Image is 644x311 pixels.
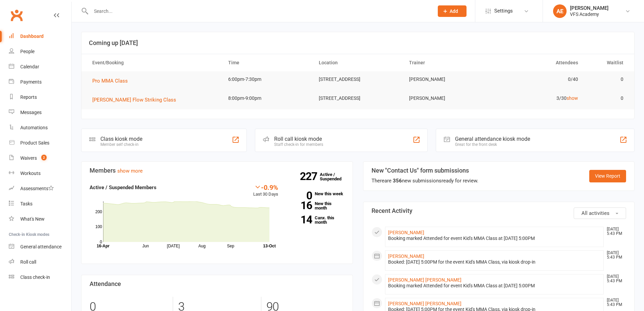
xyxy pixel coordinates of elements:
td: 0 [584,90,629,106]
td: 6:00pm-7:30pm [222,71,313,87]
div: Great for the front desk [455,142,530,147]
div: Booking marked Attended for event Kid's MMA Class at [DATE] 5:00PM [388,283,601,289]
th: Trainer [403,54,494,71]
button: [PERSON_NAME] Flow Striking Class [92,96,181,104]
time: [DATE] 5:43 PM [603,227,626,236]
button: Add [438,5,467,17]
th: Waitlist [584,54,629,71]
td: 3/30 [494,90,584,106]
div: Roll call [20,259,36,265]
a: Calendar [9,59,71,74]
a: Assessments [9,181,71,196]
td: 0/40 [494,71,584,87]
div: Tasks [20,201,32,206]
strong: 14 [288,215,312,225]
span: Pro MMA Class [92,78,128,84]
a: Clubworx [8,7,25,24]
div: Calendar [20,64,39,69]
th: Event/Booking [86,54,222,71]
time: [DATE] 5:43 PM [603,298,626,307]
strong: 356 [393,178,402,184]
a: Class kiosk mode [9,270,71,285]
div: Reports [20,94,37,100]
h3: Members [90,167,344,174]
strong: 0 [288,191,312,201]
a: [PERSON_NAME] [PERSON_NAME] [388,277,461,283]
th: Location [313,54,403,71]
div: Automations [20,125,48,130]
div: People [20,49,34,54]
a: show more [117,168,143,174]
a: Tasks [9,196,71,212]
a: Reports [9,90,71,105]
a: What's New [9,212,71,227]
div: Messages [20,110,42,115]
div: Member self check-in [100,142,142,147]
div: -0.9% [253,183,278,191]
div: [PERSON_NAME] [570,5,609,11]
button: Pro MMA Class [92,77,133,85]
td: [PERSON_NAME] [403,71,494,87]
a: Workouts [9,166,71,181]
div: Workouts [20,171,41,176]
td: [STREET_ADDRESS] [313,71,403,87]
time: [DATE] 5:43 PM [603,274,626,283]
a: Messages [9,105,71,120]
td: 8:00pm-9:00pm [222,90,313,106]
div: General attendance kiosk mode [455,136,530,142]
span: 2 [41,155,47,160]
h3: Coming up [DATE] [89,40,627,46]
a: People [9,44,71,59]
strong: 227 [300,171,320,181]
div: Booking marked Attended for event Kid's MMA Class at [DATE] 5:00PM [388,236,601,241]
a: Payments [9,74,71,90]
time: [DATE] 5:43 PM [603,251,626,260]
th: Attendees [494,54,584,71]
input: Search... [89,6,429,16]
a: 14Canx. this month [288,216,344,224]
div: Class check-in [20,274,50,280]
div: Dashboard [20,34,44,39]
div: Booked: [DATE] 5:00PM for the event Kid's MMA Class, via kiosk drop-in [388,259,601,265]
div: There are new submissions ready for review. [372,177,478,185]
h3: Attendance [90,281,344,287]
span: All activities [581,210,610,216]
td: [PERSON_NAME] [403,90,494,106]
h3: New "Contact Us" form submissions [372,167,478,174]
a: Roll call [9,254,71,270]
div: AE [553,4,567,18]
div: What's New [20,216,45,222]
td: [STREET_ADDRESS] [313,90,403,106]
a: Product Sales [9,135,71,151]
a: Automations [9,120,71,135]
a: [PERSON_NAME] [388,230,424,235]
div: Payments [20,79,42,85]
div: Product Sales [20,140,49,146]
a: 227Active / Suspended [320,167,350,186]
td: 0 [584,71,629,87]
h3: Recent Activity [372,207,626,214]
div: Roll call kiosk mode [274,136,323,142]
div: VFS Academy [570,11,609,17]
div: Waivers [20,155,37,161]
a: Waivers 2 [9,151,71,166]
div: Class kiosk mode [100,136,142,142]
a: 16New this month [288,201,344,210]
span: Settings [494,3,513,19]
div: Staff check-in for members [274,142,323,147]
a: Dashboard [9,29,71,44]
div: Assessments [20,186,54,191]
span: [PERSON_NAME] Flow Striking Class [92,97,176,103]
a: View Report [589,170,626,182]
span: Add [450,8,458,14]
a: 0New this week [288,192,344,196]
strong: 16 [288,200,312,210]
div: General attendance [20,244,62,249]
a: [PERSON_NAME] [388,253,424,259]
div: Last 30 Days [253,183,278,198]
th: Time [222,54,313,71]
a: General attendance kiosk mode [9,239,71,254]
button: All activities [574,207,626,219]
a: [PERSON_NAME] [PERSON_NAME] [388,301,461,306]
strong: Active / Suspended Members [90,184,157,191]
